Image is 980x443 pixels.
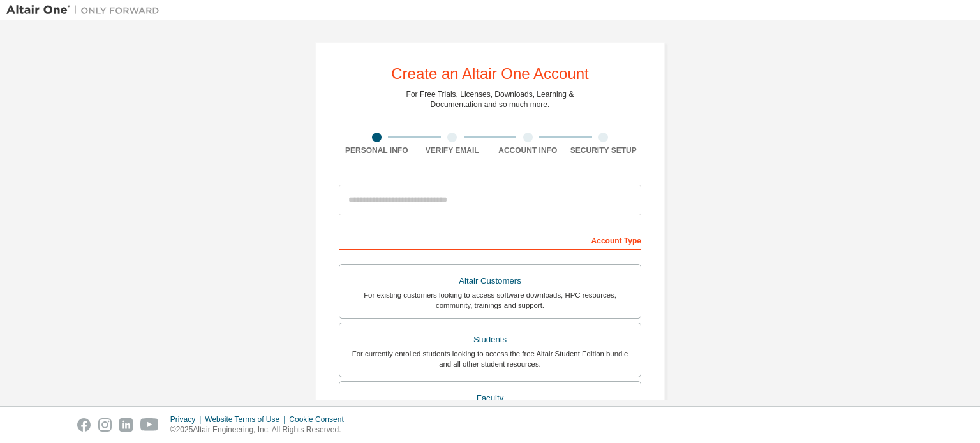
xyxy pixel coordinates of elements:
[170,414,205,425] div: Privacy
[140,418,159,432] img: youtube.svg
[205,414,289,425] div: Website Terms of Use
[339,229,641,250] div: Account Type
[391,66,589,82] div: Create an Altair One Account
[415,145,491,156] div: Verify Email
[170,425,352,435] p: © 2025 Altair Engineering, Inc. All Rights Reserved.
[98,418,112,432] img: instagram.svg
[289,414,351,425] div: Cookie Consent
[347,272,633,290] div: Altair Customers
[347,290,633,310] div: For existing customers looking to access software downloads, HPC resources, community, trainings ...
[77,418,91,432] img: facebook.svg
[119,418,133,432] img: linkedin.svg
[406,89,574,110] div: For Free Trials, Licenses, Downloads, Learning & Documentation and so much more.
[6,4,166,17] img: Altair One
[566,145,642,156] div: Security Setup
[347,331,633,349] div: Students
[347,389,633,407] div: Faculty
[490,145,566,156] div: Account Info
[339,145,415,156] div: Personal Info
[347,349,633,369] div: For currently enrolled students looking to access the free Altair Student Edition bundle and all ...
